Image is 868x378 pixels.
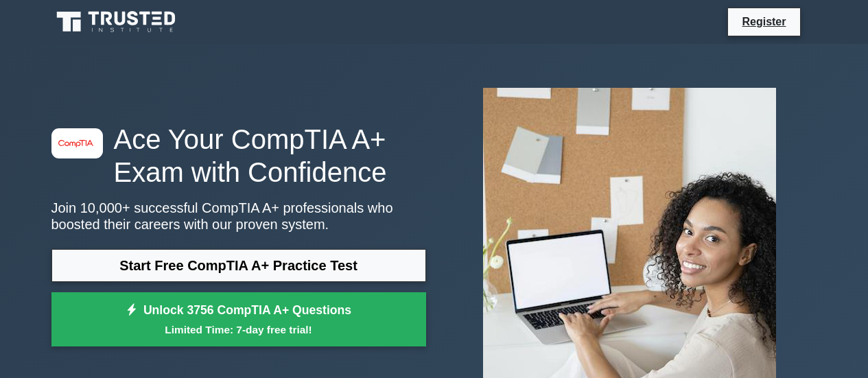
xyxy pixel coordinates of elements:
p: Join 10,000+ successful CompTIA A+ professionals who boosted their careers with our proven system. [51,200,426,233]
a: Unlock 3756 CompTIA A+ QuestionsLimited Time: 7-day free trial! [51,292,426,347]
h1: Ace Your CompTIA A+ Exam with Confidence [51,123,426,189]
small: Limited Time: 7-day free trial! [69,322,409,338]
a: Start Free CompTIA A+ Practice Test [51,249,426,282]
a: Register [734,13,794,30]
